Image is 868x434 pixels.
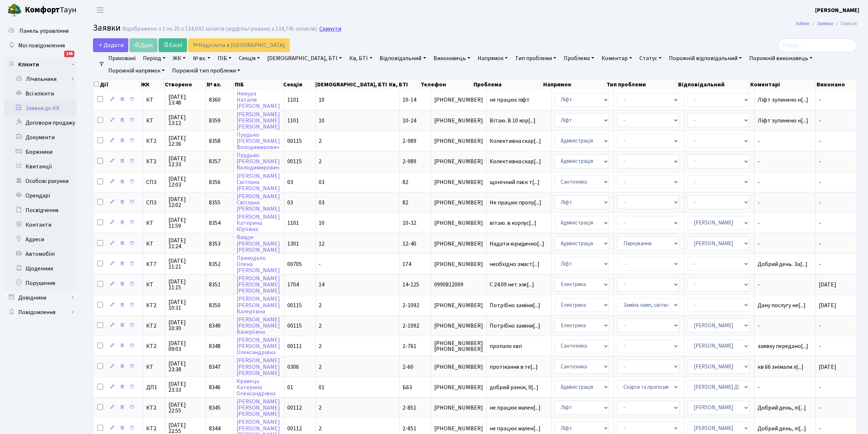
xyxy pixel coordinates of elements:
[105,64,168,77] a: Порожній напрямок
[287,96,299,104] span: 1101
[490,404,541,412] span: не працює мален[...]
[758,138,813,144] span: -
[819,137,821,145] span: -
[168,320,203,331] span: [DATE] 10:30
[758,301,806,309] span: Дану послугу не[...]
[91,4,109,16] button: Переключити навігацію
[237,90,280,110] a: НежураНаталія[PERSON_NAME]
[402,301,419,309] span: 2-1092
[402,199,408,207] span: 82
[512,52,559,64] a: Тип проблеми
[206,79,234,90] th: № вх.
[402,157,416,165] span: 2-989
[4,276,77,290] a: Порушення
[402,363,413,371] span: 2-60
[209,383,221,391] span: 8346
[209,96,221,104] span: 8360
[93,38,128,52] a: Додати
[434,138,483,144] span: [PHONE_NUMBER]
[140,79,164,90] th: ЖК
[170,52,188,64] a: ЖК
[402,117,416,125] span: 10-24
[434,118,483,124] span: [PHONE_NUMBER]
[758,342,808,350] span: заявку передано[...]
[8,72,77,86] a: Лічильники
[434,364,483,370] span: [PHONE_NUMBER]
[319,117,324,125] span: 10
[819,383,821,391] span: -
[434,323,483,329] span: [PHONE_NUMBER]
[287,260,302,268] span: 00705
[168,340,203,352] span: [DATE] 09:03
[4,38,77,53] a: Мої повідомлення148
[4,130,77,145] a: Документи
[434,220,483,226] span: [PHONE_NUMBER]
[209,404,221,412] span: 8345
[168,402,203,414] span: [DATE] 22:55
[402,425,416,433] span: 2-851
[746,52,816,64] a: Порожній виконавець
[283,79,314,90] th: Секція
[4,24,77,38] a: Панель управління
[287,342,302,350] span: 00111
[758,96,808,104] span: Ліфт зупинено н[...]
[319,404,322,412] span: 2
[819,157,821,165] span: -
[190,52,213,64] a: № вх.
[434,97,483,103] span: [PHONE_NUMBER]
[237,172,280,192] a: [PERSON_NAME]Світлана[PERSON_NAME]
[819,96,821,104] span: -
[237,316,280,336] a: [PERSON_NAME][PERSON_NAME]Валеріївна
[434,282,483,288] span: 0990812009
[146,200,162,206] span: СП3
[287,240,299,248] span: 1301
[287,383,293,391] span: 01
[758,363,803,371] span: кв 66 знімали л[...]
[346,52,375,64] a: Кв, БТІ
[817,20,833,27] a: Заявки
[164,79,206,90] th: Створено
[237,151,280,172] a: Прудько[PERSON_NAME]Володимирович
[815,6,859,15] a: [PERSON_NAME]
[237,192,280,213] a: [PERSON_NAME]Світлана[PERSON_NAME]
[319,342,322,350] span: 2
[146,138,162,144] span: КТ2
[758,117,808,125] span: Ліфт зупинено н[...]
[473,79,542,90] th: Проблема
[146,405,162,411] span: КТ2
[319,137,322,145] span: 2
[146,118,162,124] span: КТ
[146,241,162,247] span: КТ
[105,52,139,64] a: Приховані
[4,290,77,305] a: Довідники
[25,4,77,16] span: Таун
[402,219,416,227] span: 10-32
[833,20,857,28] li: Список
[490,322,541,330] span: Потрібно заміни[...]
[490,343,549,349] span: пропало хвп
[146,384,162,390] span: ДП1
[209,322,221,330] span: 8349
[434,302,483,308] span: [PHONE_NUMBER]
[287,301,302,309] span: 00115
[758,404,806,412] span: Добрий день, лі[...]
[475,52,511,64] a: Напрямок
[490,363,538,371] span: протікання в те[...]
[819,301,836,309] span: [DATE]
[209,199,221,207] span: 8355
[490,425,541,433] span: не працює мален[...]
[490,117,536,125] span: Вітаю. В 10 кор[...]
[287,117,299,125] span: 1101
[666,52,745,64] a: Порожній відповідальний
[237,213,280,233] a: [PERSON_NAME]КатеринаЮріївна
[146,159,162,164] span: КТ2
[819,219,821,227] span: -
[168,196,203,208] span: [DATE] 12:02
[146,426,162,431] span: КТ2
[140,52,168,64] a: Період
[490,260,540,268] span: необхідно змаст[...]
[599,52,635,64] a: Коментар
[287,137,302,145] span: 00115
[561,52,597,64] a: Проблема
[287,322,302,330] span: 00115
